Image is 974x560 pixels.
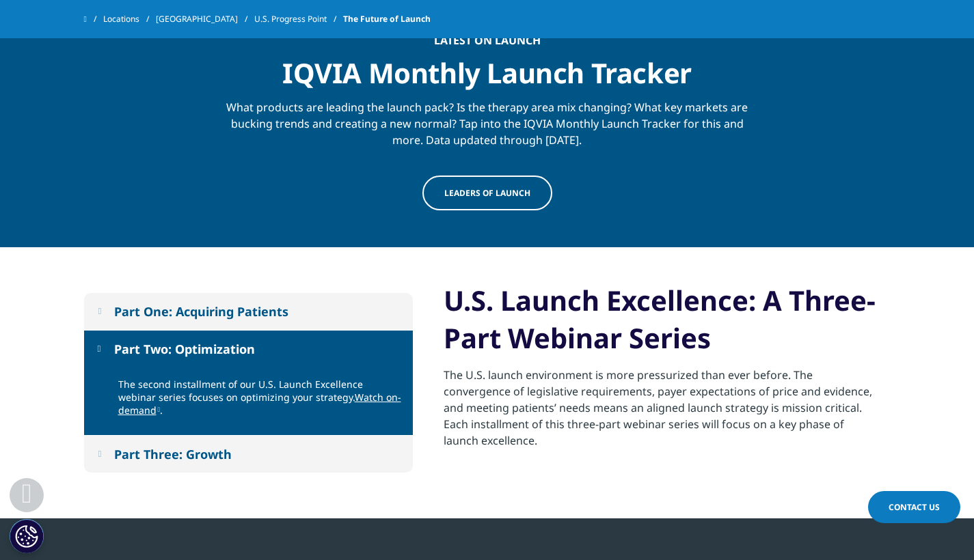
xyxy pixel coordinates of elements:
button: Part Three: Growth [84,436,413,473]
div: Latest On Launch [224,33,751,47]
p: The second installment of our U.S. Launch Excellence webinar series focuses on optimizing your st... [118,378,403,425]
a: Leaders of launch [422,176,552,210]
div: What products are leading the launch pack? Is the therapy area mix changing? What key markets are... [224,90,751,148]
p: The U.S. launch environment is more pressurized than ever before. The convergence of legislative ... [444,367,880,457]
div: Part Two: Optimization [114,341,255,357]
a: Watch on-demand [118,391,401,417]
div: Part One: Acquiring Patients [114,303,288,320]
span: The Future of Launch [343,7,431,31]
h2: U.S. Launch Excellence: A Three-Part Webinar Series [444,281,880,367]
a: U.S. Progress Point [254,7,343,31]
span: Leaders of launch [444,187,530,199]
div: Part Three: Growth [114,446,232,462]
a: Contact Us [868,491,960,523]
div: IQVIA Monthly Launch Tracker [224,47,751,90]
a: Locations [103,7,156,31]
button: Part One: Acquiring Patients [84,293,413,330]
a: [GEOGRAPHIC_DATA] [156,7,254,31]
span: Contact Us [889,501,940,513]
button: Part Two: Optimization [84,331,413,367]
button: Cookies Settings [10,519,44,553]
